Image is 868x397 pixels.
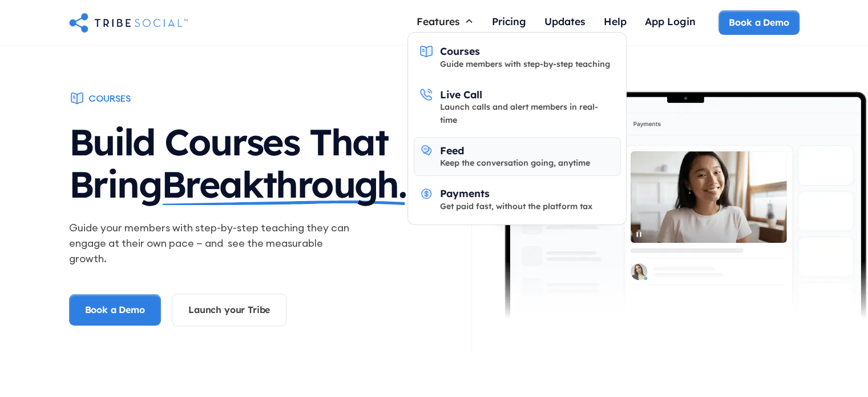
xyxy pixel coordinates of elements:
h1: Build Courses That Bring [69,110,471,211]
div: App Login [645,15,696,27]
div: Help [604,15,627,27]
div: Live Call [440,88,482,101]
p: Guide your members with step-by-step teaching they can engage at their own pace — and see the mea... [69,220,361,266]
div: Get paid fast, without the platform tax [440,200,592,212]
nav: Features [407,32,627,225]
a: PaymentsGet paid fast, without the platform tax [414,181,621,219]
div: Payments [440,187,490,199]
div: Features [417,15,460,27]
a: CoursesGuide members with step-by-step teaching [414,38,621,77]
div: Courses [440,45,480,57]
div: Launch calls and alert members in real-time [440,101,615,126]
div: Feed [440,144,464,157]
a: Live CallLaunch calls and alert members in real-time [414,81,621,133]
div: Guide members with step-by-step teaching [440,58,610,70]
span: Breakthrough. [162,163,406,206]
a: Launch your Tribe [172,294,286,326]
div: Updates [544,15,586,27]
a: Book a Demo [69,294,161,325]
div: Pricing [492,15,526,27]
a: App Login [636,10,705,35]
a: home [69,11,188,34]
a: Help [595,10,636,35]
div: Features [407,10,483,32]
a: Pricing [483,10,535,35]
div: Courses [88,92,131,105]
div: Keep the conversation going, anytime [440,157,590,169]
a: FeedKeep the conversation going, anytime [414,137,621,176]
a: Updates [535,10,595,35]
a: Book a Demo [718,10,799,34]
